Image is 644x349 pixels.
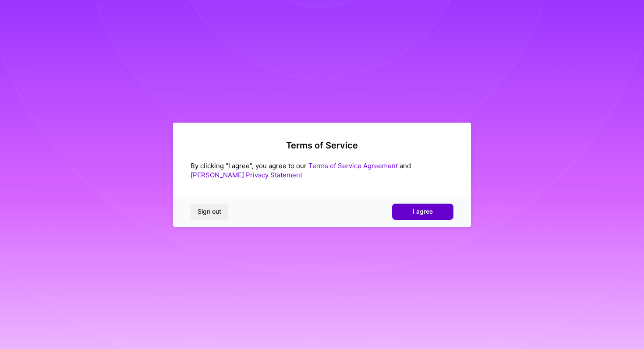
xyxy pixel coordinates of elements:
a: [PERSON_NAME] Privacy Statement [191,171,302,179]
a: Terms of Service Agreement [308,162,398,170]
div: By clicking "I agree", you agree to our and [191,161,453,180]
button: I agree [392,204,453,219]
h2: Terms of Service [191,140,453,151]
button: Sign out [191,204,228,219]
span: I agree [413,207,433,216]
span: Sign out [198,207,221,216]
